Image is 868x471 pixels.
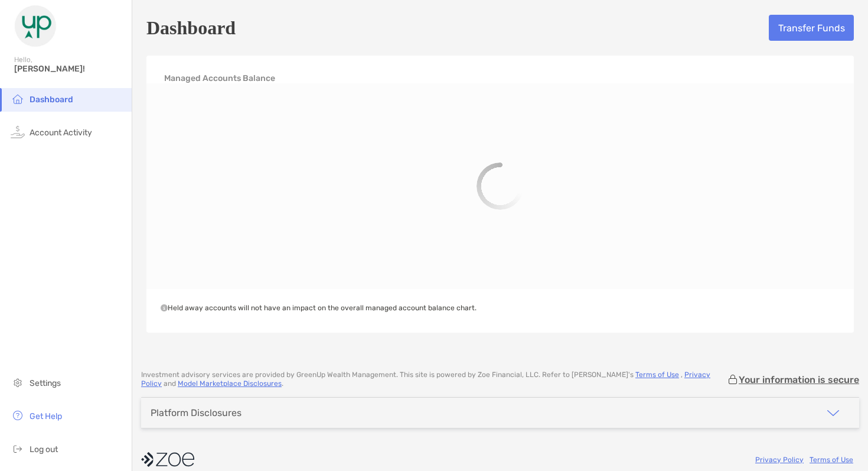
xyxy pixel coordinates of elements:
[11,125,25,139] img: activity icon
[739,374,859,385] p: Your information is secure
[755,456,804,464] a: Privacy Policy
[14,64,125,74] span: [PERSON_NAME]!
[178,379,282,388] a: Model Marketplace Disclosures
[30,128,92,138] span: Account Activity
[151,407,242,418] div: Platform Disclosures
[14,5,57,47] img: Zoe Logo
[11,408,25,423] img: get-help icon
[11,92,25,106] img: household icon
[141,371,710,388] a: Privacy Policy
[146,14,236,41] h5: Dashboard
[810,456,853,464] a: Terms of Use
[635,371,679,379] a: Terms of Use
[30,378,61,388] span: Settings
[30,95,73,105] span: Dashboard
[11,375,25,389] img: settings icon
[164,73,275,83] h4: Managed Accounts Balance
[769,15,854,41] button: Transfer Funds
[826,406,840,420] img: icon arrow
[161,304,477,312] span: Held away accounts will not have an impact on the overall managed account balance chart.
[30,444,58,454] span: Log out
[141,371,727,388] p: Investment advisory services are provided by GreenUp Wealth Management . This site is powered by ...
[30,411,62,421] span: Get Help
[11,441,25,456] img: logout icon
